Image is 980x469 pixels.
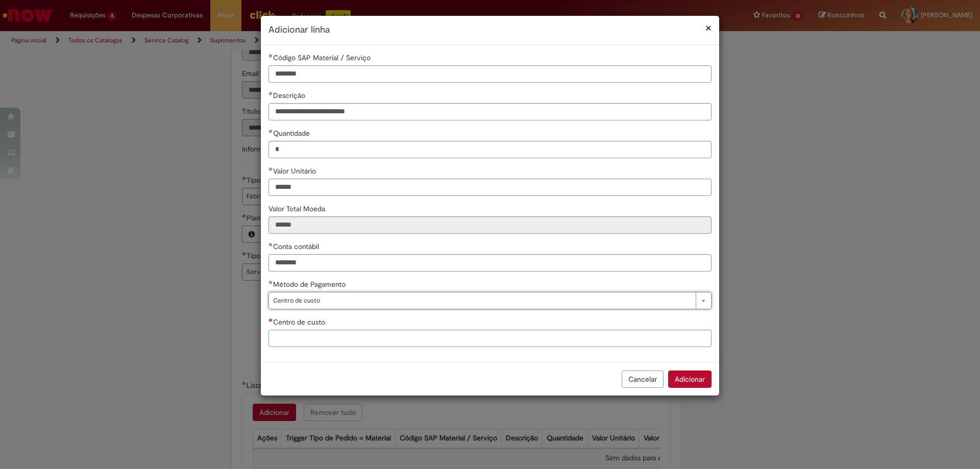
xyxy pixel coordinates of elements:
span: Quantidade [273,129,312,138]
span: Obrigatório Preenchido [268,242,273,246]
input: Conta contábil [268,254,712,271]
input: Código SAP Material / Serviço [268,65,712,83]
input: Quantidade [268,141,712,158]
input: Descrição [268,103,712,120]
button: Fechar modal [705,22,712,33]
span: Obrigatório Preenchido [268,280,273,284]
span: Valor Unitário [273,166,318,176]
input: Valor Unitário [268,179,712,196]
span: Método de Pagamento [273,280,348,289]
span: Obrigatório Preenchido [268,54,273,58]
span: Obrigatório Preenchido [268,91,273,95]
button: Adicionar [668,371,712,388]
input: Valor Total Moeda [268,216,712,234]
span: Centro de custo [273,317,327,327]
span: Obrigatório Preenchido [268,167,273,171]
button: Cancelar [622,371,664,388]
input: Centro de custo [268,330,712,347]
span: Obrigatório Preenchido [268,129,273,133]
span: Somente leitura - Valor Total Moeda [268,204,327,213]
span: Código SAP Material / Serviço [273,53,373,62]
span: Centro de custo [273,292,691,309]
span: Descrição [273,91,307,100]
span: Conta contábil [273,242,321,251]
h2: Adicionar linha [268,23,712,37]
span: Necessários [268,318,273,322]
